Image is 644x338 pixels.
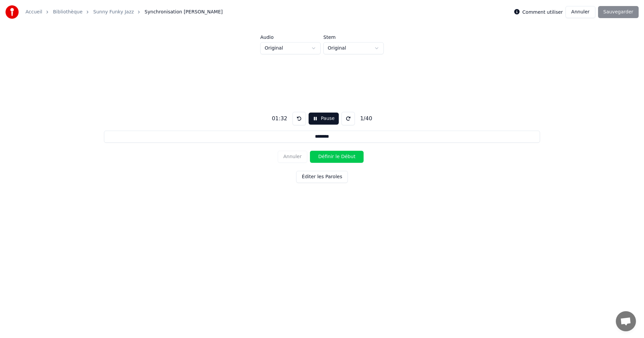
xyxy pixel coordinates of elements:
button: Pause [309,113,338,125]
a: Bibliothèque [53,9,83,15]
span: Synchronisation [PERSON_NAME] [145,9,223,15]
button: Éditer les Paroles [296,171,348,183]
label: Stem [323,35,384,40]
button: Définir le Début [310,151,364,163]
img: youka [5,5,19,19]
a: Sunny Funky Jazz [93,9,134,15]
button: Annuler [566,6,595,18]
a: Accueil [25,9,42,15]
label: Audio [260,35,321,40]
div: Ouvrir le chat [616,311,636,331]
label: Comment utiliser [522,10,563,14]
nav: breadcrumb [25,9,223,15]
div: 01:32 [269,115,290,123]
div: 1 / 40 [358,115,375,123]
